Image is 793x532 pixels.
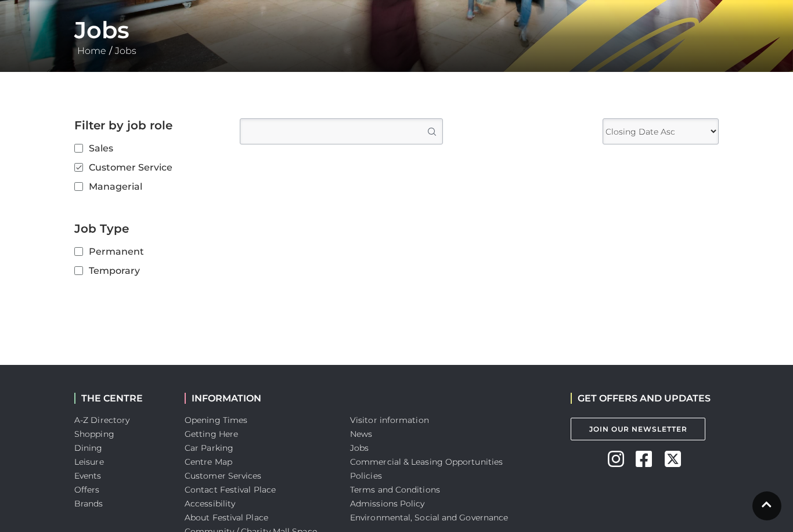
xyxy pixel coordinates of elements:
a: Environmental, Social and Governance [350,512,508,523]
label: Sales [74,141,222,155]
a: Admissions Policy [350,498,425,509]
label: Customer Service [74,160,222,175]
a: Car Parking [185,443,233,453]
a: Shopping [74,429,114,439]
a: Jobs [350,443,369,453]
a: News [350,429,372,439]
a: Accessibility [185,498,235,509]
a: A-Z Directory [74,415,129,425]
a: Commercial & Leasing Opportunities [350,457,503,467]
h2: GET OFFERS AND UPDATES [571,393,711,404]
a: Getting Here [185,429,238,439]
a: Offers [74,484,100,495]
label: Temporary [74,263,222,278]
label: Permanent [74,244,222,259]
h2: INFORMATION [185,393,333,404]
a: Centre Map [185,457,232,467]
a: Leisure [74,457,104,467]
a: Policies [350,471,382,481]
a: Jobs [112,45,139,56]
h2: Filter by job role [74,118,222,132]
a: Join Our Newsletter [571,418,705,440]
a: Dining [74,443,103,453]
div: / [66,16,727,58]
a: Customer Services [185,471,262,481]
a: Home [74,45,109,56]
label: Managerial [74,179,222,194]
a: Events [74,471,102,481]
h2: Job Type [74,222,222,236]
a: About Festival Place [185,512,268,523]
a: Terms and Conditions [350,484,440,495]
a: Contact Festival Place [185,484,276,495]
h1: Jobs [74,16,719,44]
h2: THE CENTRE [74,393,167,404]
a: Brands [74,498,103,509]
a: Visitor information [350,415,429,425]
a: Opening Times [185,415,247,425]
